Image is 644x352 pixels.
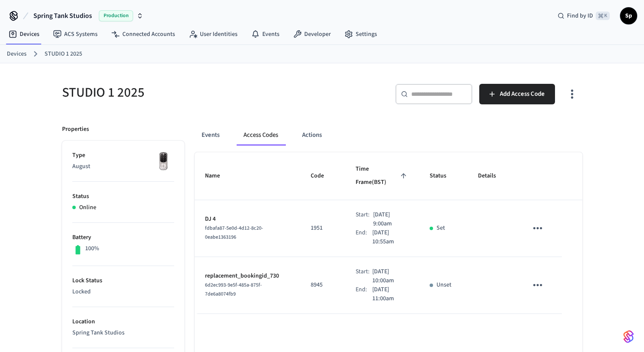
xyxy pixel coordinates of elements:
[72,317,174,326] p: Location
[195,125,226,145] button: Events
[182,27,244,42] a: User Identities
[356,267,372,285] div: Start:
[62,125,89,134] p: Properties
[436,224,445,233] p: Set
[295,125,329,145] button: Actions
[372,267,409,285] p: [DATE] 10:00am
[237,125,285,145] button: Access Codes
[72,151,174,160] p: Type
[195,152,582,314] table: sticky table
[195,125,582,145] div: ant example
[7,50,27,59] a: Devices
[356,228,372,246] div: End:
[79,203,96,212] p: Online
[551,8,617,24] div: Find by ID⌘ K
[372,228,409,246] p: [DATE] 10:55am
[72,328,174,337] p: Spring Tank Studios
[311,281,335,290] p: 8945
[372,285,409,303] p: [DATE] 11:00am
[596,12,610,20] span: ⌘ K
[62,84,317,101] h5: STUDIO 1 2025
[244,27,286,42] a: Events
[356,210,373,228] div: Start:
[479,84,555,104] button: Add Access Code
[338,27,384,42] a: Settings
[205,215,290,224] p: DJ 4
[33,11,92,21] span: Spring Tank Studios
[205,272,290,281] p: replacement_bookingid_730
[500,89,545,100] span: Add Access Code
[567,12,593,20] span: Find by ID
[621,8,636,24] span: Sp
[205,225,263,241] span: fdbafa87-5e0d-4d12-8c20-0eabe1363196
[85,244,99,253] p: 100%
[373,210,409,228] p: [DATE] 9:00am
[46,27,104,42] a: ACS Systems
[356,285,372,303] div: End:
[72,276,174,285] p: Lock Status
[620,7,637,24] button: Sp
[104,27,182,42] a: Connected Accounts
[286,27,338,42] a: Developer
[478,169,507,183] span: Details
[153,151,174,172] img: Yale Assure Touchscreen Wifi Smart Lock, Satin Nickel, Front
[623,330,634,343] img: SeamLogoGradient.69752ec5.svg
[311,224,335,233] p: 1951
[45,50,82,59] a: STUDIO 1 2025
[72,287,174,296] p: Locked
[205,281,262,298] span: 6d2ec993-9e5f-485a-875f-7de6a8074fb9
[356,163,409,189] span: Time Frame(BST)
[311,169,335,183] span: Code
[430,169,457,183] span: Status
[99,10,133,21] span: Production
[72,192,174,201] p: Status
[2,27,46,42] a: Devices
[436,281,451,290] p: Unset
[72,162,174,171] p: August
[205,169,231,183] span: Name
[72,233,174,242] p: Battery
